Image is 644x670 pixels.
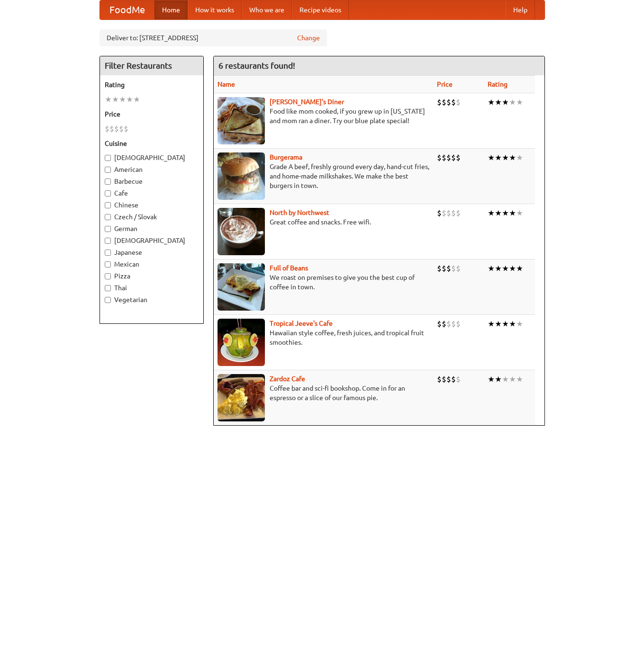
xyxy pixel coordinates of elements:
[105,261,111,268] input: Mexican
[109,124,114,134] li: $
[488,263,495,274] li: ★
[270,153,302,161] a: Burgerama
[270,320,333,327] a: Tropical Jeeve's Cafe
[100,29,327,46] div: Deliver to: [STREET_ADDRESS]
[495,152,502,163] li: ★
[446,263,451,274] li: $
[451,152,456,163] li: $
[270,264,308,272] a: Full of Beans
[105,248,199,257] label: Japanese
[100,0,154,19] a: FoodMe
[488,80,508,88] a: Rating
[218,152,265,200] img: burgerama.jpg
[451,97,456,107] li: $
[488,97,495,107] li: ★
[218,217,429,227] p: Great coffee and snacks. Free wifi.
[218,374,265,421] img: zardoz.jpg
[516,263,523,274] li: ★
[446,208,451,218] li: $
[105,212,199,222] label: Czech / Slovak
[488,208,495,218] li: ★
[509,374,516,384] li: ★
[105,250,111,256] input: Japanese
[105,214,111,220] input: Czech / Slovak
[516,374,523,384] li: ★
[502,97,509,107] li: ★
[451,319,456,329] li: $
[451,208,456,218] li: $
[105,190,111,197] input: Cafe
[442,319,446,329] li: $
[437,97,442,107] li: $
[105,109,199,119] h5: Price
[297,33,320,43] a: Change
[509,263,516,274] li: ★
[126,94,133,105] li: ★
[446,374,451,384] li: $
[446,152,451,163] li: $
[105,226,111,232] input: German
[105,295,199,304] label: Vegetarian
[105,94,112,105] li: ★
[218,107,429,125] p: Food like mom cooked, if you grew up in [US_STATE] and mom ran a diner. Try our blue plate special!
[437,319,442,329] li: $
[105,285,111,291] input: Thai
[502,208,509,218] li: ★
[456,319,461,329] li: $
[506,0,535,19] a: Help
[242,0,292,19] a: Who we are
[509,208,516,218] li: ★
[218,273,429,292] p: We roast on premises to give you the best cup of coffee in town.
[270,209,329,216] a: North by Northwest
[488,374,495,384] li: ★
[114,124,119,134] li: $
[218,328,429,347] p: Hawaiian style coffee, fresh juices, and tropical fruit smoothies.
[154,0,188,19] a: Home
[105,80,199,89] h5: Rating
[105,202,111,208] input: Chinese
[516,97,523,107] li: ★
[218,384,429,402] p: Coffee bar and sci-fi bookshop. Come in for an espresso or a slice of our famous pie.
[456,263,461,274] li: $
[218,208,265,255] img: north.jpg
[105,238,111,244] input: [DEMOGRAPHIC_DATA]
[442,152,446,163] li: $
[105,139,199,148] h5: Cuisine
[218,80,235,88] a: Name
[218,162,429,190] p: Grade A beef, freshly ground every day, hand-cut fries, and home-made milkshakes. We make the bes...
[451,263,456,274] li: $
[509,319,516,329] li: ★
[292,0,349,19] a: Recipe videos
[437,263,442,274] li: $
[105,124,109,134] li: $
[442,97,446,107] li: $
[456,152,461,163] li: $
[495,97,502,107] li: ★
[437,374,442,384] li: $
[218,97,265,144] img: sallys.jpg
[509,97,516,107] li: ★
[502,152,509,163] li: ★
[437,152,442,163] li: $
[495,263,502,274] li: ★
[446,97,451,107] li: $
[488,319,495,329] li: ★
[456,97,461,107] li: $
[119,94,126,105] li: ★
[495,319,502,329] li: ★
[456,208,461,218] li: $
[188,0,242,19] a: How it works
[218,61,295,70] ng-pluralize: 6 restaurants found!
[516,152,523,163] li: ★
[442,263,446,274] li: $
[502,374,509,384] li: ★
[105,271,199,281] label: Pizza
[509,152,516,163] li: ★
[495,374,502,384] li: ★
[105,179,111,185] input: Barbecue
[133,94,140,105] li: ★
[105,297,111,303] input: Vegetarian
